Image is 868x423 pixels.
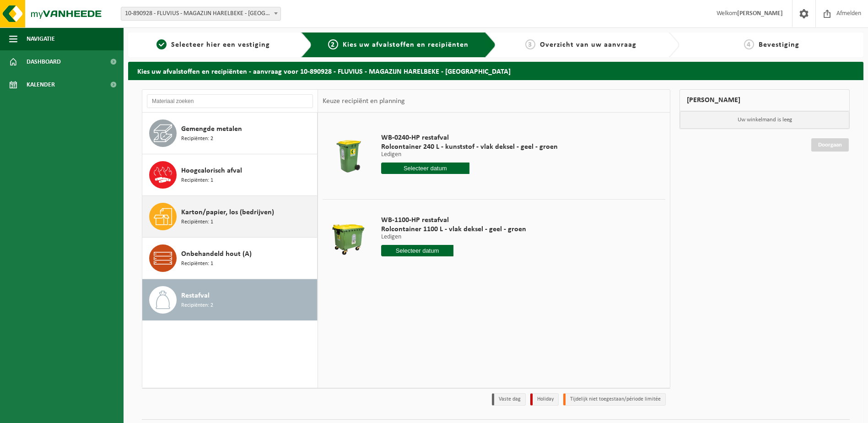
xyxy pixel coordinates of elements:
span: Overzicht van uw aanvraag [540,41,636,49]
span: Hoogcalorisch afval [181,165,242,176]
h2: Kies uw afvalstoffen en recipiënten - aanvraag voor 10-890928 - FLUVIUS - MAGAZIJN HARELBEKE - [G... [128,62,863,80]
span: 10-890928 - FLUVIUS - MAGAZIJN HARELBEKE - HARELBEKE [121,7,280,20]
span: Restafval [181,290,210,301]
a: 1Selecteer hier een vestiging [133,39,294,50]
span: Onbehandeld hout (A) [181,249,252,260]
button: Onbehandeld hout (A) Recipiënten: 1 [142,238,318,279]
span: 10-890928 - FLUVIUS - MAGAZIJN HARELBEKE - HARELBEKE [121,7,281,21]
span: Rolcontainer 1100 L - vlak deksel - geel - groen [381,225,526,234]
span: Bevestiging [759,41,799,49]
strong: [PERSON_NAME] [737,10,783,17]
div: Keuze recipiënt en planning [318,90,410,113]
span: Dashboard [27,50,61,73]
span: Recipiënten: 1 [181,260,213,268]
button: Karton/papier, los (bedrijven) Recipiënten: 1 [142,196,318,238]
span: Kalender [27,73,55,96]
span: Navigatie [27,27,55,50]
div: [PERSON_NAME] [679,89,850,111]
span: Kies uw afvalstoffen en recipiënten [343,41,469,49]
span: Rolcontainer 240 L - kunststof - vlak deksel - geel - groen [381,142,558,152]
span: Recipiënten: 2 [181,135,213,143]
p: Ledigen [381,234,526,240]
span: WB-0240-HP restafval [381,133,558,142]
button: Hoogcalorisch afval Recipiënten: 1 [142,154,318,196]
span: 1 [156,39,167,49]
span: Selecteer hier een vestiging [171,41,270,49]
span: Gemengde metalen [181,124,242,135]
span: WB-1100-HP restafval [381,216,526,225]
button: Restafval Recipiënten: 2 [142,279,318,320]
li: Vaste dag [492,393,526,406]
span: Recipiënten: 1 [181,176,213,185]
p: Uw winkelmand is leeg [680,111,849,129]
a: Doorgaan [811,138,849,152]
input: Materiaal zoeken [147,94,313,108]
li: Holiday [530,393,559,406]
span: 4 [744,39,754,49]
span: Recipiënten: 1 [181,218,213,227]
span: 3 [525,39,535,49]
li: Tijdelijk niet toegestaan/période limitée [563,393,666,406]
span: Recipiënten: 2 [181,301,213,310]
button: Gemengde metalen Recipiënten: 2 [142,113,318,154]
span: 2 [328,39,338,49]
input: Selecteer datum [381,163,469,174]
p: Ledigen [381,152,558,158]
span: Karton/papier, los (bedrijven) [181,207,274,218]
input: Selecteer datum [381,245,454,256]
